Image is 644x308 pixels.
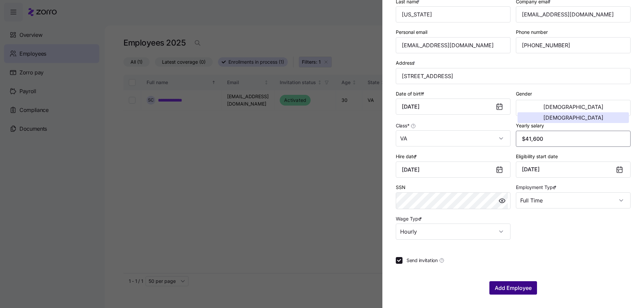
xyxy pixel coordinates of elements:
[396,37,511,53] input: Personal email
[495,284,532,292] span: Add Employee
[516,131,631,147] input: Yearly salary
[489,281,537,295] button: Add Employee
[516,122,544,129] label: Yearly salary
[396,99,511,115] input: MM/DD/YYYY
[516,28,548,36] label: Phone number
[543,115,603,120] span: [DEMOGRAPHIC_DATA]
[516,184,558,191] label: Employment Type
[516,192,631,208] input: Select employment type
[543,104,603,110] span: [DEMOGRAPHIC_DATA]
[396,59,417,67] label: Address
[516,37,631,53] input: Phone number
[396,122,409,129] span: Class *
[396,162,511,178] input: MM/DD/YYYY
[516,90,532,98] label: Gender
[396,6,511,22] input: Last name
[407,257,438,264] span: Send invitation
[396,68,631,84] input: Address
[396,153,418,160] label: Hire date
[516,162,631,178] button: [DATE]
[396,90,426,98] label: Date of birth
[396,28,427,36] label: Personal email
[516,6,631,22] input: Company email
[396,184,406,191] label: SSN
[396,130,511,146] input: Class
[516,153,558,160] label: Eligibility start date
[396,215,423,223] label: Wage Type
[396,224,511,240] input: Select wage type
